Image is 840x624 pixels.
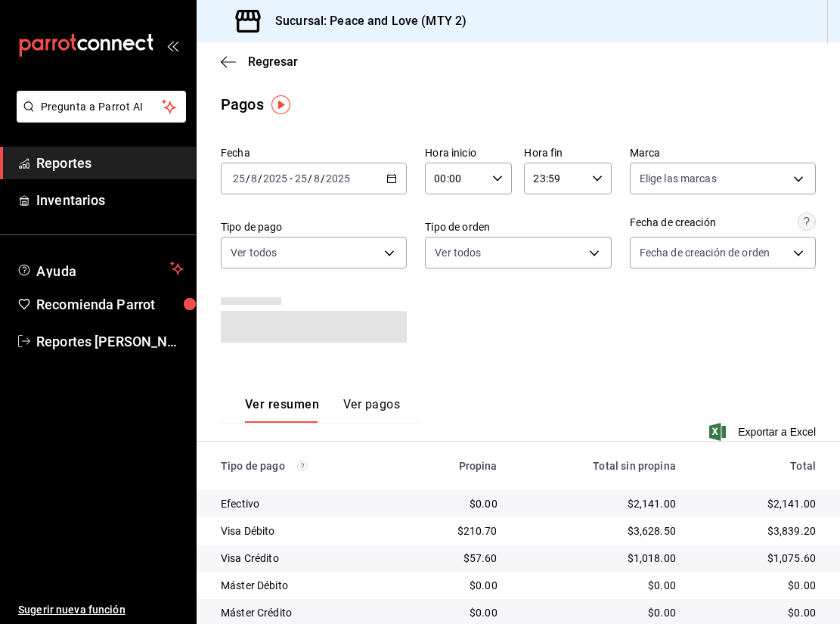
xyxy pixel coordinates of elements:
[17,91,186,123] button: Pregunta a Parrot AI
[522,551,676,566] div: $1,018.00
[435,245,481,260] span: Ver todos
[248,54,298,69] span: Regresar
[630,147,816,158] label: Marca
[221,523,390,539] div: Visa Débito
[166,39,178,51] button: open_drawer_menu
[640,171,717,186] span: Elige las marcas
[36,190,184,210] span: Inventarios
[232,172,246,185] input: --
[246,172,250,185] span: /
[425,147,512,158] label: Hora inicio
[522,460,676,472] div: Total sin propina
[221,222,407,232] label: Tipo de pago
[700,605,816,620] div: $0.00
[36,294,184,315] span: Recomienda Parrot
[36,259,164,278] span: Ayuda
[297,461,308,471] svg: Los pagos realizados con Pay y otras terminales son montos brutos.
[700,551,816,566] div: $1,075.60
[231,245,277,260] span: Ver todos
[245,397,400,423] div: navigation tabs
[700,460,816,472] div: Total
[221,496,390,511] div: Efectivo
[221,578,390,593] div: Máster Débito
[414,551,497,566] div: $57.60
[700,523,816,539] div: $3,839.20
[425,222,611,232] label: Tipo de orden
[11,110,186,126] a: Pregunta a Parrot AI
[221,147,407,158] label: Fecha
[221,54,298,69] button: Regresar
[522,605,676,620] div: $0.00
[313,172,321,185] input: --
[221,460,390,472] div: Tipo de pago
[18,602,184,618] span: Sugerir nueva función
[245,397,319,423] button: Ver resumen
[308,172,312,185] span: /
[414,523,497,539] div: $210.70
[522,578,676,593] div: $0.00
[522,496,676,511] div: $2,141.00
[712,423,816,441] button: Exportar a Excel
[700,496,816,511] div: $2,141.00
[343,397,400,423] button: Ver pagos
[263,12,466,30] h3: Sucursal: Peace and Love (MTY 2)
[294,172,308,185] input: --
[41,99,163,115] span: Pregunta a Parrot AI
[414,496,497,511] div: $0.00
[640,245,770,260] span: Fecha de creación de orden
[250,172,258,185] input: --
[36,331,184,352] span: Reportes [PERSON_NAME]
[325,172,351,185] input: ----
[414,578,497,593] div: $0.00
[414,605,497,620] div: $0.00
[271,95,290,114] img: Tooltip marker
[321,172,325,185] span: /
[36,153,184,173] span: Reportes
[258,172,262,185] span: /
[290,172,293,185] span: -
[221,551,390,566] div: Visa Crédito
[414,460,497,472] div: Propina
[522,523,676,539] div: $3,628.50
[524,147,611,158] label: Hora fin
[630,215,716,231] div: Fecha de creación
[700,578,816,593] div: $0.00
[221,93,264,116] div: Pagos
[221,605,390,620] div: Máster Crédito
[262,172,288,185] input: ----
